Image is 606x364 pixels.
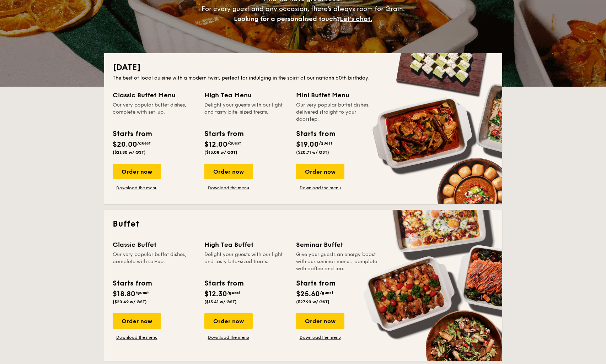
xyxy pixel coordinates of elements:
h2: [DATE] [113,62,494,73]
span: Looking for a personalised touch? [234,15,340,23]
span: /guest [227,141,241,146]
div: Order now [296,313,344,329]
div: Starts from [113,278,151,289]
div: Starts from [113,129,151,139]
span: /guest [319,141,332,146]
div: Delight your guests with our light and tasty bite-sized treats. [204,251,288,272]
div: Order now [296,164,344,179]
div: Give your guests an energy boost with our seminar menus, complete with coffee and tea. [296,251,379,272]
span: Let's chat. [340,15,372,23]
div: Delight your guests with our light and tasty bite-sized treats. [204,102,288,123]
div: Starts from [204,278,243,289]
div: Order now [204,164,253,179]
span: $25.60 [296,290,320,298]
a: Download the menu [296,185,344,191]
div: Starts from [296,278,335,289]
span: $12.30 [204,290,227,298]
div: Classic Buffet Menu [113,90,196,100]
span: ($20.49 w/ GST) [113,299,147,304]
span: $12.00 [204,140,227,149]
span: ($21.80 w/ GST) [113,150,146,155]
h2: Buffet [113,218,494,230]
a: Download the menu [204,335,253,340]
div: Classic Buffet [113,240,196,250]
span: /guest [227,290,241,295]
span: /guest [135,290,149,295]
div: The best of local cuisine with a modern twist, perfect for indulging in the spirit of our nation’... [113,75,494,82]
div: High Tea Menu [204,90,288,100]
div: Our very popular buffet dishes, complete with set-up. [113,251,196,272]
div: Order now [204,313,253,329]
div: High Tea Buffet [204,240,288,250]
div: Order now [113,164,161,179]
div: Starts from [204,129,243,139]
span: $18.80 [113,290,135,298]
a: Download the menu [113,335,161,340]
div: Our very popular buffet dishes, delivered straight to your doorstep. [296,102,379,123]
span: ($20.71 w/ GST) [296,150,329,155]
span: ($13.41 w/ GST) [204,299,237,304]
div: Starts from [296,129,335,139]
a: Download the menu [296,335,344,340]
span: $20.00 [113,140,137,149]
span: $19.00 [296,140,319,149]
div: Our very popular buffet dishes, complete with set-up. [113,102,196,123]
div: Seminar Buffet [296,240,379,250]
a: Download the menu [113,185,161,191]
span: ($13.08 w/ GST) [204,150,237,155]
span: /guest [137,141,151,146]
div: Order now [113,313,161,329]
span: /guest [320,290,333,295]
div: Mini Buffet Menu [296,90,379,100]
span: ($27.90 w/ GST) [296,299,329,304]
a: Download the menu [204,185,253,191]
